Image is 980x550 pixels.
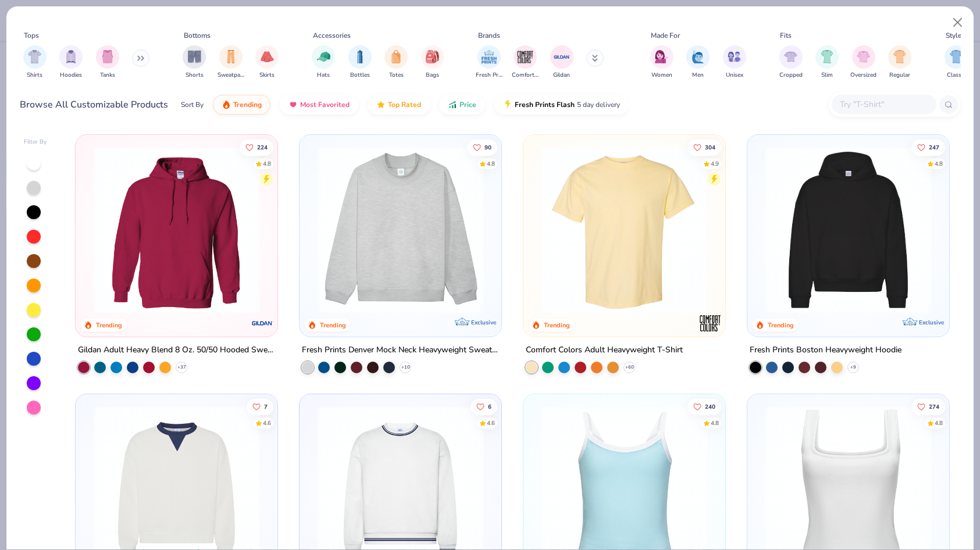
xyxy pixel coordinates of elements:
img: flash.gif [503,100,512,109]
span: 7 [264,403,268,409]
button: Fresh Prints Flash5 day delivery [494,95,629,115]
div: filter for Men [686,45,710,80]
span: Bottles [350,71,370,80]
button: filter button [218,45,244,80]
img: Skirts Image [261,50,274,63]
div: Tops [24,30,39,41]
span: 240 [705,403,715,409]
button: Like [247,398,273,415]
div: Brands [478,30,500,41]
button: filter button [23,45,47,80]
span: 5 day delivery [577,98,620,112]
span: Oversized [850,71,876,80]
img: Unisex Image [728,50,741,63]
button: Like [911,398,945,415]
div: 4.8 [935,159,943,168]
button: Like [687,398,721,415]
span: + 37 [177,364,186,371]
img: Comfort Colors logo [699,312,722,335]
span: Unisex [726,71,743,80]
span: Totes [389,71,404,80]
span: Trending [233,100,262,109]
img: Regular Image [893,50,907,63]
div: filter for Regular [888,45,911,80]
div: Accessories [313,30,351,41]
button: filter button [96,45,119,80]
div: filter for Skirts [255,45,279,80]
button: Most Favorited [280,95,358,115]
span: + 10 [401,364,410,371]
div: 4.9 [711,159,719,168]
img: most_fav.gif [288,100,298,109]
div: Browse All Customizable Products [20,98,168,112]
div: filter for Totes [384,45,408,80]
img: Men Image [692,50,704,63]
img: Shirts Image [28,50,41,63]
button: filter button [888,45,911,80]
div: Styles [946,30,965,41]
button: filter button [815,45,839,80]
span: Gildan [553,71,570,80]
button: Trending [213,95,270,115]
button: Like [467,139,497,155]
div: 4.8 [711,419,719,427]
img: Women Image [655,50,668,63]
button: filter button [945,45,968,80]
button: filter button [312,45,335,80]
span: Regular [889,71,910,80]
span: Fresh Prints Flash [515,100,575,109]
div: 4.8 [263,159,271,168]
div: 4.8 [487,159,495,168]
img: Tanks Image [101,50,114,63]
span: Shirts [27,71,42,80]
div: Fresh Prints Boston Heavyweight Hoodie [750,343,901,358]
img: trending.gif [222,100,231,109]
img: Sweatpants Image [224,50,237,63]
img: Hoodies Image [65,50,77,63]
button: filter button [59,45,83,80]
div: filter for Shirts [23,45,47,80]
div: filter for Oversized [850,45,876,80]
div: filter for Tanks [96,45,119,80]
span: Hoodies [60,71,82,80]
img: Cropped Image [784,50,797,63]
img: 01756b78-01f6-4cc6-8d8a-3c30c1a0c8ac [87,147,266,313]
img: Oversized Image [857,50,870,63]
div: filter for Hats [312,45,335,80]
span: Classic [947,71,965,80]
span: 274 [929,403,939,409]
img: Fresh Prints Image [480,48,498,66]
span: Hats [317,71,330,80]
img: Gildan Image [553,48,571,66]
span: Cropped [779,71,803,80]
span: Sweatpants [218,71,244,80]
span: 90 [484,144,491,150]
div: filter for Fresh Prints [476,45,503,80]
button: Top Rated [368,95,430,115]
div: filter for Hoodies [59,45,83,80]
img: Shorts Image [188,50,201,63]
div: Gildan Adult Heavy Blend 8 Oz. 50/50 Hooded Sweatshirt [78,343,275,358]
img: Gildan logo [251,312,274,335]
button: filter button [384,45,408,80]
img: Classic Image [950,50,963,63]
div: filter for Comfort Colors [512,45,539,80]
div: filter for Women [650,45,673,80]
div: Fits [780,30,792,41]
span: Most Favorited [300,100,350,109]
span: Women [651,71,672,80]
span: 224 [257,144,268,150]
img: Totes Image [390,50,402,63]
span: Bags [426,71,439,80]
button: filter button [348,45,372,80]
div: Fresh Prints Denver Mock Neck Heavyweight Sweatshirt [302,343,499,358]
div: 4.6 [487,419,495,427]
span: Fresh Prints [476,71,503,80]
div: filter for Classic [945,45,968,80]
img: Bottles Image [354,50,366,63]
button: filter button [650,45,673,80]
button: filter button [421,45,444,80]
button: filter button [550,45,573,80]
div: 4.8 [935,419,943,427]
button: Like [687,139,721,155]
